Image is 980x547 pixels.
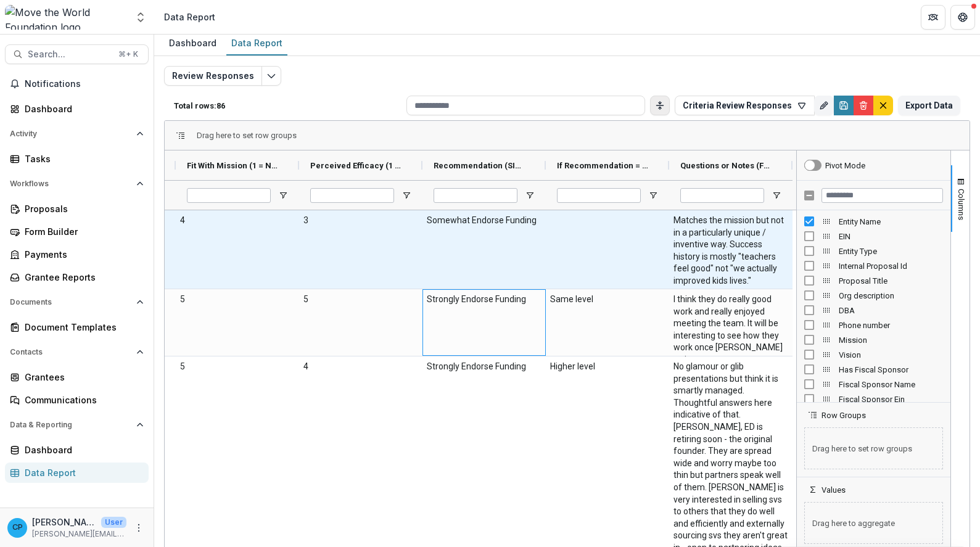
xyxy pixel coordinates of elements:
[159,8,220,26] nav: breadcrumb
[839,350,943,360] span: Vision
[5,124,149,144] button: Open Activity
[839,217,943,226] span: Entity Name
[821,188,943,203] input: Filter Columns Input
[797,229,950,244] div: EIN Column
[772,191,781,200] button: Open Filter Menu
[164,66,262,86] button: Review Responses
[10,348,131,356] span: Contacts
[821,485,846,495] span: Values
[673,294,788,366] span: I think they do really good work and really enjoyed meeting the team. It will be interesting to s...
[5,174,149,194] button: Open Workflows
[5,440,149,460] a: Dashboard
[797,258,950,273] div: Internal Proposal Id Column
[797,303,950,318] div: DBA Column
[5,415,149,435] button: Open Data & Reporting
[226,31,287,56] a: Data Report
[825,161,865,170] div: Pivot Mode
[32,516,96,528] p: [PERSON_NAME]
[10,421,131,429] span: Data & Reporting
[5,5,127,30] img: Move the World Foundation logo
[5,367,149,387] a: Grantees
[680,161,772,170] span: Questions or Notes (FORMATTED_TEXT)
[226,34,287,52] div: Data Report
[5,342,149,362] button: Open Contacts
[957,189,966,220] span: Columns
[5,99,149,119] a: Dashboard
[197,131,297,140] span: Drag here to set row groups
[5,244,149,265] a: Payments
[32,528,126,540] p: [PERSON_NAME][EMAIL_ADDRESS][DOMAIN_NAME]
[557,188,641,203] input: If Recommendation = Endorse and Applicant = Prior Grantee, do you think we should fund at a highe...
[303,361,418,373] span: 4
[839,261,943,271] span: Internal Proposal Id
[675,96,815,115] button: Criteria Review Responses
[427,215,541,227] span: Somewhat Endorse Funding
[804,427,943,469] span: Drag here to set row groups
[5,390,149,410] a: Communications
[174,101,401,110] p: Total rows: 86
[839,291,943,300] span: Org description
[25,79,144,89] span: Notifications
[25,466,139,479] div: Data Report
[131,520,146,535] button: More
[814,96,834,115] button: Rename
[25,393,139,406] div: Communications
[797,332,950,347] div: Mission Column
[12,524,23,532] div: Christina Pappas
[804,502,943,544] span: Drag here to aggregate
[839,247,943,256] span: Entity Type
[839,380,943,389] span: Fiscal Sponsor Name
[921,5,945,30] button: Partners
[25,271,139,284] div: Grantee Reports
[25,443,139,456] div: Dashboard
[5,199,149,219] a: Proposals
[854,96,873,115] button: Delete
[797,362,950,377] div: Has Fiscal Sponsor Column
[401,191,411,200] button: Open Filter Menu
[797,377,950,392] div: Fiscal Sponsor Name Column
[797,318,950,332] div: Phone number Column
[427,294,541,306] span: Strongly Endorse Funding
[116,47,141,61] div: ⌘ + K
[25,152,139,165] div: Tasks
[797,273,950,288] div: Proposal Title Column
[550,294,665,306] span: Same level
[5,317,149,337] a: Document Templates
[797,288,950,303] div: Org description Column
[839,335,943,345] span: Mission
[5,44,149,64] button: Search...
[797,347,950,362] div: Vision Column
[557,161,648,170] span: If Recommendation = Endorse and Applicant = Prior Grantee, do you think we should fund at a highe...
[310,188,394,203] input: Perceived Efficacy (1 = Not at all, 5 = Extremely) (RATING) Filter Input
[648,191,658,200] button: Open Filter Menu
[25,102,139,115] div: Dashboard
[25,202,139,215] div: Proposals
[197,131,297,140] div: Row Groups
[164,34,221,52] div: Dashboard
[180,294,295,306] span: 5
[101,517,126,528] p: User
[164,31,221,56] a: Dashboard
[680,188,764,203] input: Questions or Notes (FORMATTED_TEXT) Filter Input
[132,5,149,30] button: Open entity switcher
[5,149,149,169] a: Tasks
[278,191,288,200] button: Open Filter Menu
[839,321,943,330] span: Phone number
[839,365,943,374] span: Has Fiscal Sponsor
[834,96,854,115] button: Save
[673,215,788,287] span: Matches the mission but not in a particularly unique / inventive way. Success history is mostly "...
[25,321,139,334] div: Document Templates
[164,10,215,23] div: Data Report
[427,361,541,373] span: Strongly Endorse Funding
[797,420,950,477] div: Row Groups
[839,232,943,241] span: EIN
[303,215,418,227] span: 3
[187,188,271,203] input: Fit With Mission (1 = Not at all, 5 = Extremely Likely) (RATING) Filter Input
[797,244,950,258] div: Entity Type Column
[650,96,670,115] button: Toggle auto height
[303,294,418,306] span: 5
[180,215,295,227] span: 4
[261,66,281,86] button: Edit selected report
[310,161,401,170] span: Perceived Efficacy (1 = Not at all, 5 = Extremely) (RATING)
[5,221,149,242] a: Form Builder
